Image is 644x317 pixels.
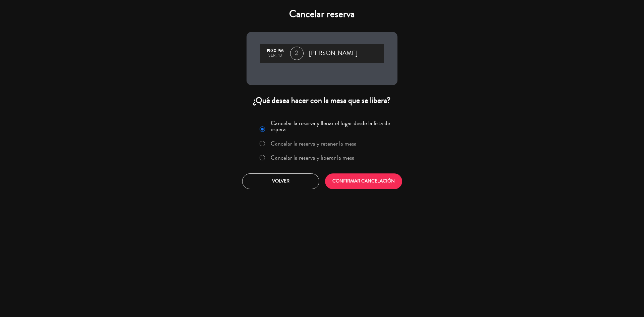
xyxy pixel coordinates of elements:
[271,141,357,147] label: Cancelar la reserva y retener la mesa
[242,173,319,189] button: Volver
[263,49,287,53] div: 19:30 PM
[309,48,358,58] span: [PERSON_NAME]
[290,47,304,60] span: 2
[271,120,393,132] label: Cancelar la reserva y llenar el lugar desde la lista de espera
[247,95,397,106] div: ¿Qué desea hacer con la mesa que se libera?
[247,8,397,20] h4: Cancelar reserva
[271,155,355,161] label: Cancelar la reserva y liberar la mesa
[263,53,287,58] div: sep., 13
[325,173,402,189] button: CONFIRMAR CANCELACIÓN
